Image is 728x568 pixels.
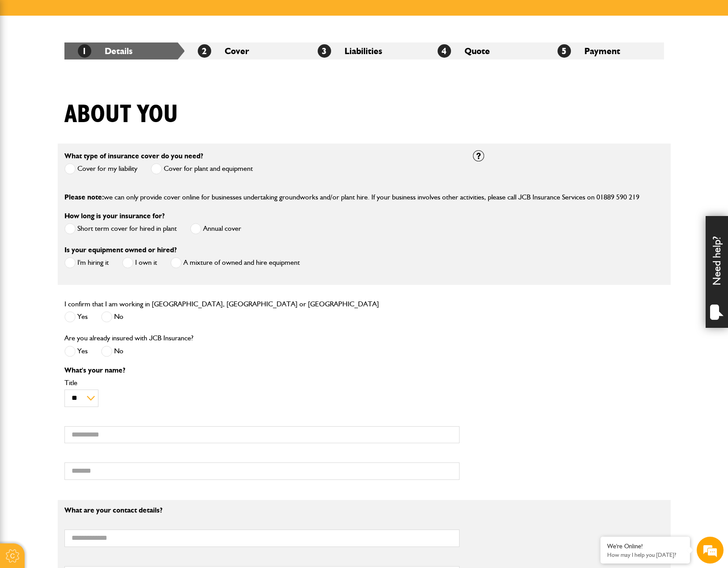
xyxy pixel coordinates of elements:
[64,257,109,268] label: I'm hiring it
[64,223,177,234] label: Short term cover for hired in plant
[64,311,88,322] label: Yes
[12,83,163,102] input: Enter your last name
[147,4,168,26] div: Minimize live chat window
[170,257,300,268] label: A mixture of owned and hire equipment
[64,507,460,514] p: What are your contact details?
[15,50,38,62] img: d_20077148190_company_1631870298795_20077148190
[12,136,163,155] input: Enter your phone number
[122,276,162,288] em: Start Chat
[64,335,193,342] label: Are you already insured with JCB Insurance?
[64,100,178,130] h1: About you
[151,163,253,174] label: Cover for plant and equipment
[64,163,137,174] label: Cover for my liability
[64,246,177,254] label: Is your equipment owned or hired?
[101,311,123,322] label: No
[424,42,544,59] li: Quote
[78,44,91,58] span: 1
[64,379,460,386] label: Title
[304,42,424,59] li: Liabilities
[64,153,203,160] label: What type of insurance cover do you need?
[706,216,728,328] div: Need help?
[64,367,460,374] p: What's your name?
[544,42,664,59] li: Payment
[64,193,104,201] span: Please note:
[64,212,165,220] label: How long is your insurance for?
[607,543,683,550] div: We're Online!
[64,191,664,203] p: we can only provide cover online for businesses undertaking groundworks and/or plant hire. If you...
[64,346,88,357] label: Yes
[101,346,123,357] label: No
[122,257,157,268] label: I own it
[184,42,304,59] li: Cover
[318,44,331,58] span: 3
[198,44,211,58] span: 2
[64,42,184,59] li: Details
[64,301,379,308] label: I confirm that I am working in [GEOGRAPHIC_DATA], [GEOGRAPHIC_DATA] or [GEOGRAPHIC_DATA]
[438,44,451,58] span: 4
[607,551,683,558] p: How may I help you today?
[12,109,163,129] input: Enter your email address
[12,162,163,268] textarea: Type your message and hit 'Enter'
[47,50,150,62] div: Chat with us now
[558,44,571,58] span: 5
[190,223,241,234] label: Annual cover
